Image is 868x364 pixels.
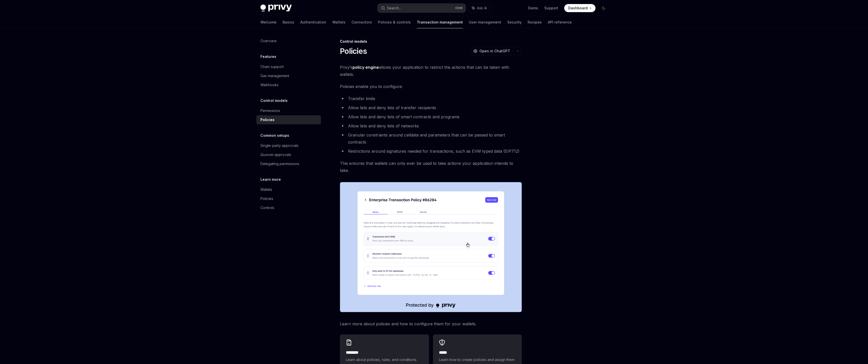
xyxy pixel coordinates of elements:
[564,4,595,12] a: Dashboard
[260,161,299,167] div: Delegating permissions
[260,176,281,183] h5: Learn more
[340,64,522,78] span: Privy’s allows your application to restrict the actions that can be taken with wallets.
[346,357,423,363] span: Learn about policies, rules, and conditions.
[387,5,401,11] div: Search...
[479,49,510,54] span: Open in ChatGPT
[260,117,275,123] div: Policies
[256,106,321,115] a: Permissions
[256,185,321,194] a: Wallets
[544,6,558,11] a: Support
[260,38,277,44] div: Overview
[256,150,321,159] a: Quorum approvals
[260,187,272,193] div: Wallets
[455,6,463,10] span: Ctrl K
[256,115,321,124] a: Policies
[260,205,274,211] div: Controls
[256,62,321,71] a: Chain support
[260,98,288,104] h5: Control models
[469,16,501,28] a: User management
[528,16,542,28] a: Recipes
[340,95,522,102] li: Transfer limits
[340,39,522,44] div: Control models
[256,141,321,150] a: Single-party approvals
[352,65,379,70] strong: policy engine
[340,47,367,56] h1: Policies
[256,194,321,203] a: Policies
[300,16,326,28] a: Authentication
[351,16,372,28] a: Connectors
[568,6,588,11] span: Dashboard
[256,71,321,80] a: Gas management
[283,16,294,28] a: Basics
[378,16,411,28] a: Policies & controls
[340,122,522,129] li: Allow lists and deny lists of networks
[260,82,279,88] div: Webhooks
[340,113,522,120] li: Allow lists and deny lists of smart contracts and programs
[417,16,463,28] a: Transaction management
[260,132,289,139] h5: Common setups
[468,4,491,13] button: Ask AI
[260,16,277,28] a: Welcome
[260,196,273,202] div: Policies
[260,64,284,70] div: Chain support
[256,203,321,212] a: Controls
[260,54,276,60] h5: Features
[340,131,522,146] li: Granular constraints around calldata and parameters that can be passed to smart contracts
[528,6,538,11] a: Demo
[256,80,321,89] a: Webhooks
[600,4,608,12] button: Toggle dark mode
[340,182,522,312] img: Managing policies in the Privy Dashboard
[260,73,289,79] div: Gas management
[260,152,291,158] div: Quorum approvals
[260,5,292,12] img: dark logo
[477,6,487,11] span: Ask AI
[377,4,466,13] button: Search...CtrlK
[470,47,513,55] button: Open in ChatGPT
[548,16,572,28] a: API reference
[507,16,522,28] a: Security
[256,159,321,168] a: Delegating permissions
[332,16,345,28] a: Wallets
[340,83,522,90] span: Policies enable you to configure:
[340,160,522,174] span: This ensures that wallets can only ever be used to take actions your application intends to take.
[260,108,280,114] div: Permissions
[340,320,522,327] span: Learn more about policies and how to configure them for your wallets.
[256,36,321,45] a: Overview
[340,104,522,111] li: Allow lists and deny lists of transfer recipients
[260,143,299,149] div: Single-party approvals
[340,148,522,155] li: Restrictions around signatures needed for transactions, such as EVM typed data (EIP712)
